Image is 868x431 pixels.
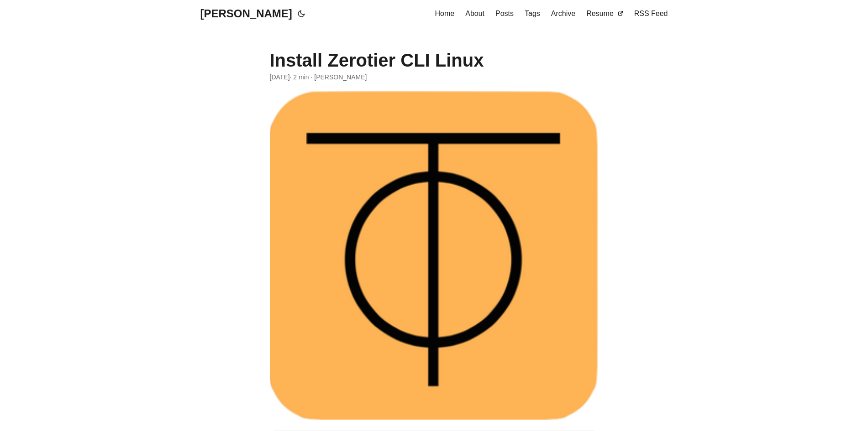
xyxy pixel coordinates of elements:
span: Posts [495,10,514,17]
span: Archive [551,10,575,17]
span: Home [435,10,455,17]
span: Resume [586,10,614,17]
span: About [465,10,484,17]
h1: Install Zerotier CLI Linux [270,49,599,71]
span: RSS Feed [634,10,668,17]
span: 2020-10-26 00:00:00 +0000 UTC [270,72,290,82]
span: Tags [525,10,540,17]
div: · 2 min · [PERSON_NAME] [270,72,599,82]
